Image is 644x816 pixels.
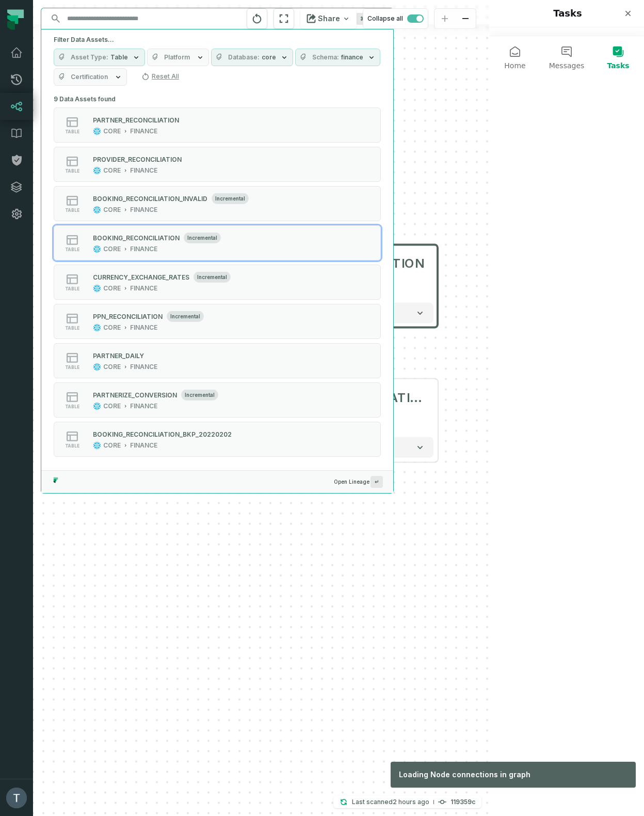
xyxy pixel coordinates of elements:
h5: Filter Data Assets... [54,36,381,44]
span: table [65,286,79,291]
button: Schemafinance [295,49,380,66]
div: BOOKING_RECONCILIATION_INVALID [93,195,207,203]
div: FINANCE [130,324,157,332]
button: zoom out [455,9,476,29]
img: avatar of Taher Hekmatfar [6,788,27,808]
span: Table [110,53,128,61]
button: Tasks [103,36,155,78]
div: FINANCE [130,284,157,292]
button: Reset All [137,68,183,85]
div: 9 Data Assets found [54,92,381,470]
div: BOOKING_RECONCILIATION [93,234,180,242]
span: incremental [167,311,204,322]
span: table [65,208,79,213]
div: Loading Node connections in graph [391,762,636,788]
span: Tasks [118,62,140,69]
span: core [262,53,276,61]
relative-time: Sep 24, 2025, 11:49 AM GMT+2 [393,798,429,806]
div: FINANCE [130,127,157,135]
span: Home [15,62,36,69]
button: tableCOREFINANCE [54,147,381,182]
button: tableincrementalCOREFINANCE [54,225,381,260]
span: finance [341,53,363,61]
div: FINANCE [130,166,157,175]
button: Last scanned[DATE] 11:49:50119359c [333,796,481,808]
span: incremental [194,271,231,283]
button: tableincrementalCOREFINANCE [54,382,381,418]
div: CORE [103,245,121,253]
div: CORE [103,402,121,410]
button: tableCOREFINANCE [54,107,381,143]
button: tableincrementalCOREFINANCE [54,265,381,300]
div: FINANCE [130,402,157,410]
button: tableCOREFINANCE [54,343,381,378]
span: Certification [71,73,108,81]
span: Messages [60,62,95,69]
span: table [65,326,79,331]
div: PROVIDER_RECONCILIATION [93,156,182,163]
div: FINANCE [130,206,157,214]
h4: 119359c [450,799,475,805]
div: BOOKING_RECONCILIATION_BKP_20220202 [93,430,232,438]
div: CORE [103,284,121,292]
button: tableCOREFINANCE [54,422,381,457]
span: table [65,247,79,252]
div: CORE [103,127,121,135]
button: Messages [52,36,103,78]
div: CORE [103,166,121,175]
button: Platform [147,49,209,66]
div: FINANCE [130,363,157,371]
p: Last scanned [352,797,429,807]
span: table [65,365,79,370]
span: incremental [184,232,221,243]
span: incremental [181,389,218,401]
div: PARTNERIZE_CONVERSION [93,391,177,399]
button: Certification [54,68,127,86]
div: Close [130,4,148,23]
span: table [65,404,79,409]
span: Database [228,53,260,61]
div: PARTNER_DAILY [93,352,144,360]
span: Press ↵ to add a new Data Asset to the graph [371,476,383,488]
button: Asset TypeTable [54,49,145,66]
div: CORE [103,324,121,332]
div: PARTNER_RECONCILIATION [93,116,179,124]
div: FINANCE [130,245,157,253]
span: Platform [164,53,190,61]
div: FINANCE [130,441,157,450]
span: table [65,443,79,449]
button: Share [300,8,357,29]
span: table [65,129,79,134]
span: Schema [312,53,339,61]
div: CORE [103,206,121,214]
button: Databasecore [211,49,293,66]
h1: Tasks [62,5,95,22]
span: Open Lineage [334,476,383,488]
span: incremental [212,193,249,204]
div: CORE [103,441,121,450]
span: Asset Type [71,53,108,61]
button: Collapse all [363,8,428,29]
div: CURRENCY_EXCHANGE_RATES [93,273,189,281]
span: table [65,168,79,174]
button: tableincrementalCOREFINANCE [54,304,381,339]
div: Suggestions [41,92,393,470]
div: CORE [103,363,121,371]
button: tableincrementalCOREFINANCE [54,186,381,221]
div: PPN_RECONCILIATION [93,313,163,320]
